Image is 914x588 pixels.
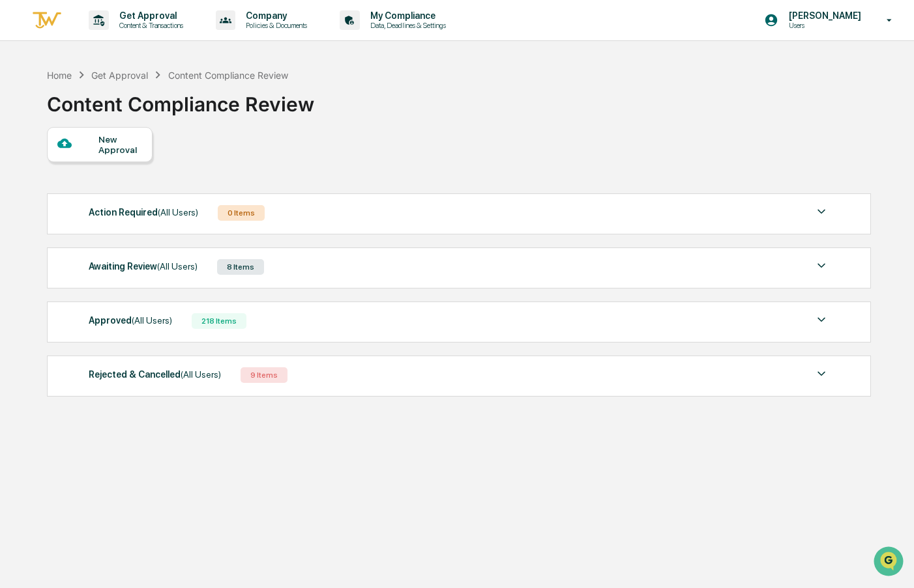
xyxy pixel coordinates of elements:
img: 1746055101610-c473b297-6a78-478c-a979-82029cc54cd1 [13,100,37,123]
div: 218 Items [192,313,246,329]
div: 🔎 [13,190,23,201]
span: Attestations [108,164,162,177]
p: Get Approval [109,10,190,21]
p: Content & Transactions [109,21,190,30]
div: 9 Items [241,367,287,383]
p: How can we help? [13,27,237,48]
div: Approved [89,312,172,329]
p: Users [778,21,868,30]
span: Pylon [130,221,158,231]
p: Data, Deadlines & Settings [360,21,452,30]
div: New Approval [98,134,142,155]
div: Home [47,70,72,81]
div: 🖐️ [13,165,23,176]
div: Content Compliance Review [47,82,314,116]
img: caret [814,258,829,273]
div: Content Compliance Review [168,70,288,81]
span: Preclearance [26,164,84,177]
a: 🔎Data Lookup [8,184,87,207]
img: caret [814,366,829,382]
div: Action Required [89,204,198,221]
img: logo [31,10,63,31]
img: caret [814,204,829,219]
span: (All Users) [181,369,221,380]
p: Company [235,10,314,21]
div: Get Approval [91,70,148,81]
img: caret [814,312,829,328]
div: Start new chat [44,100,214,113]
div: 🗄️ [95,165,105,176]
span: (All Users) [158,207,198,217]
span: Data Lookup [26,189,82,202]
a: 🖐️Preclearance [8,159,89,182]
p: [PERSON_NAME] [778,10,868,21]
button: Start new chat [222,104,237,119]
p: Policies & Documents [235,21,314,30]
span: (All Users) [132,315,172,326]
div: Awaiting Review [89,258,198,275]
a: 🗄️Attestations [89,159,167,182]
div: We're available if you need us! [44,113,165,123]
div: 8 Items [217,259,264,275]
span: (All Users) [157,261,198,272]
div: Rejected & Cancelled [89,366,221,383]
input: Clear [34,59,215,73]
iframe: Open customer support [872,545,907,580]
a: Powered byPylon [92,220,158,231]
div: 0 Items [218,205,265,221]
p: My Compliance [360,10,452,21]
